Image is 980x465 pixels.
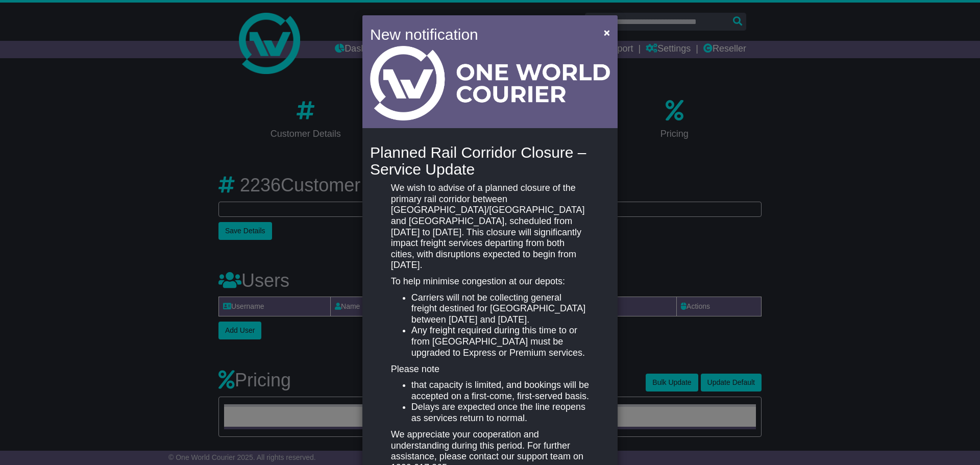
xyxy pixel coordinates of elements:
[391,183,589,271] p: We wish to advise of a planned closure of the primary rail corridor between [GEOGRAPHIC_DATA]/[GE...
[604,27,610,38] span: ×
[411,380,589,402] li: that capacity is limited, and bookings will be accepted on a first-come, first-served basis.
[370,46,610,120] img: Light
[391,364,589,375] p: Please note
[411,402,589,424] li: Delays are expected once the line reopens as services return to normal.
[411,292,589,326] li: Carriers will not be collecting general freight destined for [GEOGRAPHIC_DATA] between [DATE] and...
[370,144,610,178] h4: Planned Rail Corridor Closure – Service Update
[599,22,615,43] button: Close
[411,325,589,358] li: Any freight required during this time to or from [GEOGRAPHIC_DATA] must be upgraded to Express or...
[370,23,589,46] h4: New notification
[391,276,589,287] p: To help minimise congestion at our depots:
